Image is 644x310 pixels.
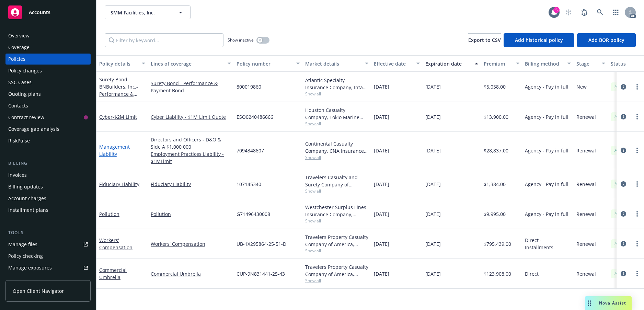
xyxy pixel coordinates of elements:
[484,113,508,120] span: $13,900.00
[425,83,441,90] span: [DATE]
[5,160,91,167] div: Billing
[151,113,231,120] a: Cyber Liability - $1M Limit Quote
[237,210,270,218] span: G71496430008
[305,77,368,91] div: Atlantic Specialty Insurance Company, Intact Insurance
[8,170,27,181] div: Invoices
[5,205,91,216] a: Installment plans
[525,237,571,251] span: Direct - Installments
[237,181,261,188] span: 107145340
[576,113,596,120] span: Renewal
[633,240,641,248] a: more
[619,180,628,188] a: circleInformation
[562,5,575,19] a: Start snowing
[484,181,506,188] span: $1,384.00
[234,55,302,72] button: Policy number
[574,55,608,72] button: Stage
[113,114,137,120] span: - $2M Limit
[305,154,368,160] span: Show all
[425,181,441,188] span: [DATE]
[8,65,42,76] div: Policy changes
[8,239,37,250] div: Manage files
[593,5,607,19] a: Search
[8,205,48,216] div: Installment plans
[5,42,91,53] a: Coverage
[5,54,91,65] a: Policies
[525,210,568,218] span: Agency - Pay in full
[5,135,91,146] a: RiskPulse
[576,60,598,67] div: Stage
[425,113,441,120] span: [DATE]
[305,91,368,97] span: Show all
[8,30,30,41] div: Overview
[5,193,91,204] a: Account charges
[237,270,285,277] span: CUP-9N831441-25-43
[228,37,254,43] span: Show inactive
[151,80,231,94] a: Surety Bond - Performance & Payment Bond
[5,77,91,88] a: SSC Cases
[99,114,137,120] a: Cyber
[484,270,511,277] span: $123,908.00
[468,37,501,43] span: Export to CSV
[609,5,623,19] a: Switch app
[522,55,574,72] button: Billing method
[374,83,389,90] span: [DATE]
[8,251,43,262] div: Policy checking
[423,55,481,72] button: Expiration date
[305,204,368,218] div: Westchester Surplus Lines Insurance Company, Chubb Group, CRC Group
[425,240,441,248] span: [DATE]
[151,210,231,218] a: Pollution
[99,76,138,104] a: Surety Bond
[8,89,41,100] div: Quoting plans
[553,6,560,12] div: 5
[8,274,53,285] div: Manage certificates
[99,237,133,251] a: Workers' Compensation
[8,135,30,146] div: RiskPulse
[13,287,64,295] span: Open Client Navigator
[237,83,261,90] span: 800019860
[633,83,641,91] a: more
[8,124,59,135] div: Coverage gap analysis
[305,233,368,248] div: Travelers Property Casualty Company of America, Travelers Insurance
[5,170,91,181] a: Invoices
[302,55,371,72] button: Market details
[305,106,368,121] div: Houston Casualty Company, Tokio Marine HCC, InsureTrust
[8,262,52,273] div: Manage exposures
[484,147,508,154] span: $28,837.00
[599,300,626,306] span: Nova Assist
[305,140,368,154] div: Continental Casualty Company, CNA Insurance, Amwins
[237,240,286,248] span: UB-1X295864-25-51-D
[5,100,91,111] a: Contacts
[105,33,223,47] input: Filter by keyword...
[305,174,368,188] div: Travelers Casualty and Surety Company of America, Travelers Insurance
[374,113,389,120] span: [DATE]
[99,267,127,280] a: Commercial Umbrella
[5,239,91,250] a: Manage files
[633,146,641,154] a: more
[585,296,632,310] button: Nova Assist
[577,5,591,19] a: Report a Bug
[525,147,568,154] span: Agency - Pay in full
[8,54,25,65] div: Policies
[5,181,91,192] a: Billing updates
[425,60,471,67] div: Expiration date
[425,270,441,277] span: [DATE]
[151,240,231,248] a: Workers' Compensation
[576,147,596,154] span: Renewal
[576,240,596,248] span: Renewal
[5,251,91,262] a: Policy checking
[619,113,628,121] a: circleInformation
[305,60,361,67] div: Market details
[151,150,231,165] a: Employment Practices Liability - $1MLimit
[374,210,389,218] span: [DATE]
[576,210,596,218] span: Renewal
[237,113,273,120] span: ESO0240486666
[151,270,231,277] a: Commercial Umbrella
[237,60,292,67] div: Policy number
[8,193,46,204] div: Account charges
[374,240,389,248] span: [DATE]
[374,270,389,277] span: [DATE]
[305,263,368,278] div: Travelers Property Casualty Company of America, Travelers Insurance
[484,240,511,248] span: $795,439.00
[577,33,636,47] button: Add BOR policy
[305,248,368,254] span: Show all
